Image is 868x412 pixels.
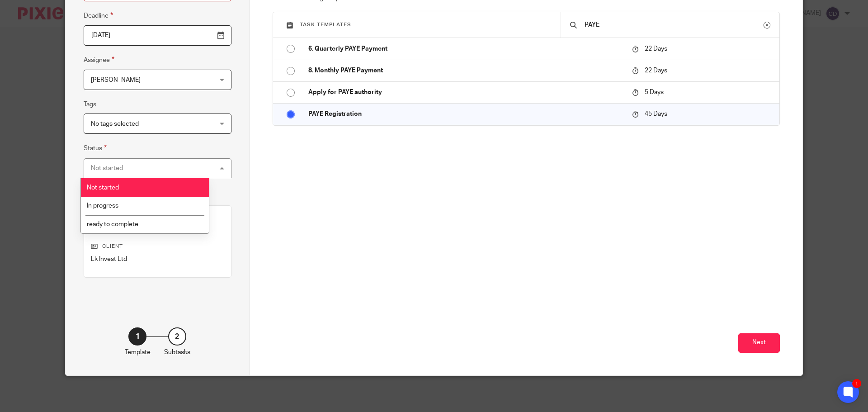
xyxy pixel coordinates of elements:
[645,46,667,52] span: 22 Days
[91,77,141,83] span: [PERSON_NAME]
[645,67,667,74] span: 22 Days
[87,221,138,227] span: ready to complete
[91,165,123,171] div: Not started
[87,203,118,209] span: In progress
[91,255,224,264] p: Lk Invest Ltd
[300,22,351,27] span: Task templates
[308,66,623,75] p: 8. Monthly PAYE Payment
[84,100,96,109] label: Tags
[308,109,623,118] p: PAYE Registration
[738,333,780,353] button: Next
[308,44,623,53] p: 6. Quarterly PAYE Payment
[308,88,623,97] p: Apply for PAYE authority
[84,143,107,153] label: Status
[84,55,114,65] label: Assignee
[645,111,667,117] span: 45 Days
[84,10,113,21] label: Deadline
[168,327,186,346] div: 2
[91,243,224,250] p: Client
[84,25,231,46] input: Pick a date
[125,348,151,357] p: Template
[852,379,861,388] div: 1
[645,89,664,95] span: 5 Days
[164,348,190,357] p: Subtasks
[128,327,146,346] div: 1
[91,121,139,127] span: No tags selected
[87,185,119,191] span: Not started
[584,20,764,30] input: Search...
